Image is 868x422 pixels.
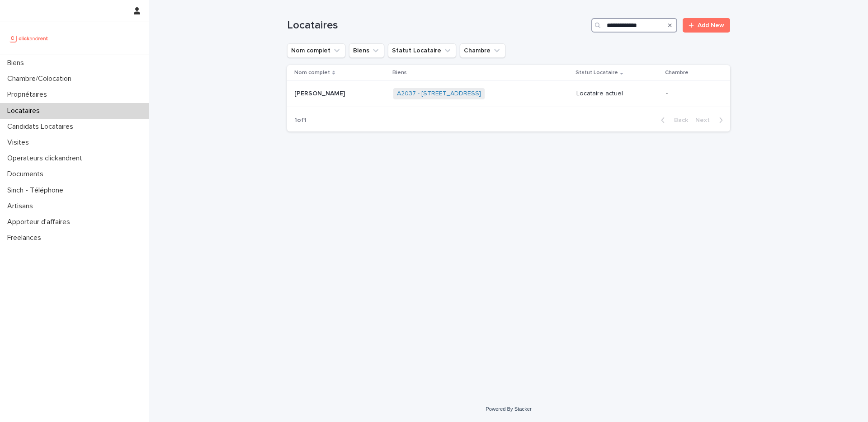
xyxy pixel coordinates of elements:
[698,22,724,28] span: Add New
[4,218,77,226] p: Apporteur d'affaires
[397,90,481,98] a: A2037 - [STREET_ADDRESS]
[486,406,531,412] a: Powered By Stacker
[4,186,71,195] p: Sinch - Téléphone
[4,122,80,131] p: Candidats Locataires
[665,68,689,78] p: Chambre
[4,138,36,147] p: Visites
[4,170,51,178] p: Documents
[294,88,347,98] p: [PERSON_NAME]
[683,18,730,33] a: Add New
[287,43,345,58] button: Nom complet
[692,116,730,124] button: Next
[4,202,40,211] p: Artisans
[287,19,588,32] h1: Locataires
[695,117,715,123] span: Next
[669,117,688,123] span: Back
[460,43,505,58] button: Chambre
[4,90,54,99] p: Propriétaires
[4,234,48,242] p: Freelances
[287,109,314,131] p: 1 of 1
[4,59,31,67] p: Biens
[591,18,677,33] input: Search
[7,29,51,47] img: UCB0brd3T0yccxBKYDjQ
[4,107,47,115] p: Locataires
[392,68,407,78] p: Biens
[576,90,659,98] p: Locataire actuel
[4,154,90,163] p: Operateurs clickandrent
[349,43,384,58] button: Biens
[666,90,716,98] p: -
[654,116,692,124] button: Back
[576,68,618,78] p: Statut Locataire
[4,75,79,83] p: Chambre/Colocation
[388,43,456,58] button: Statut Locataire
[287,81,730,107] tr: [PERSON_NAME][PERSON_NAME] A2037 - [STREET_ADDRESS] Locataire actuel-
[294,68,330,78] p: Nom complet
